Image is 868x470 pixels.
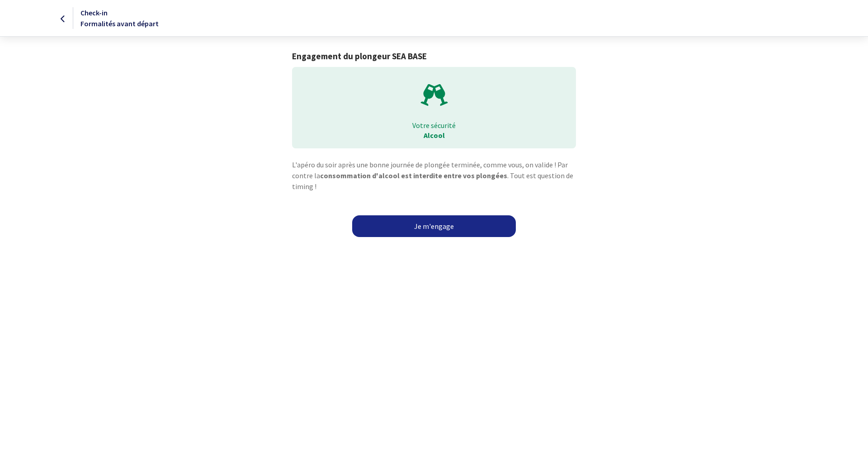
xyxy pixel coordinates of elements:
a: Je m'engage [352,215,516,237]
strong: consommation d'alcool est interdite entre vos plongées [320,171,507,180]
p: L'apéro du soir après une bonne journée de plongée terminée, comme vous, on valide ! Par contre l... [292,159,576,192]
strong: Alcool [424,131,445,140]
p: Votre sécurité [298,120,569,130]
h1: Engagement du plongeur SEA BASE [292,51,576,62]
span: Check-in Formalités avant départ [80,8,159,28]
